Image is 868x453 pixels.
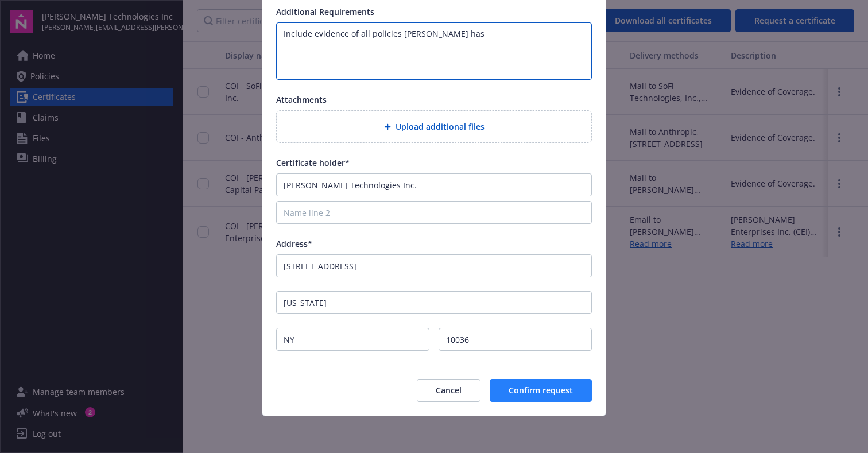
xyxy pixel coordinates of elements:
span: Attachments [276,94,327,105]
input: Street [276,254,592,277]
button: Cancel [417,379,480,402]
textarea: Include evidence of all policies [PERSON_NAME] has [276,22,592,80]
input: Zip [439,328,592,351]
input: Name line 1 [276,173,592,196]
button: Confirm request [490,379,592,402]
span: Certificate holder* [276,157,350,168]
span: Address* [276,238,312,249]
span: Upload additional files [396,121,485,133]
span: Confirm request [509,385,573,396]
span: Cancel [436,385,462,396]
span: Additional Requirements [276,6,374,17]
input: State [276,328,429,351]
div: Upload additional files [276,110,592,143]
input: Name line 2 [276,201,592,224]
input: City [276,291,592,314]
